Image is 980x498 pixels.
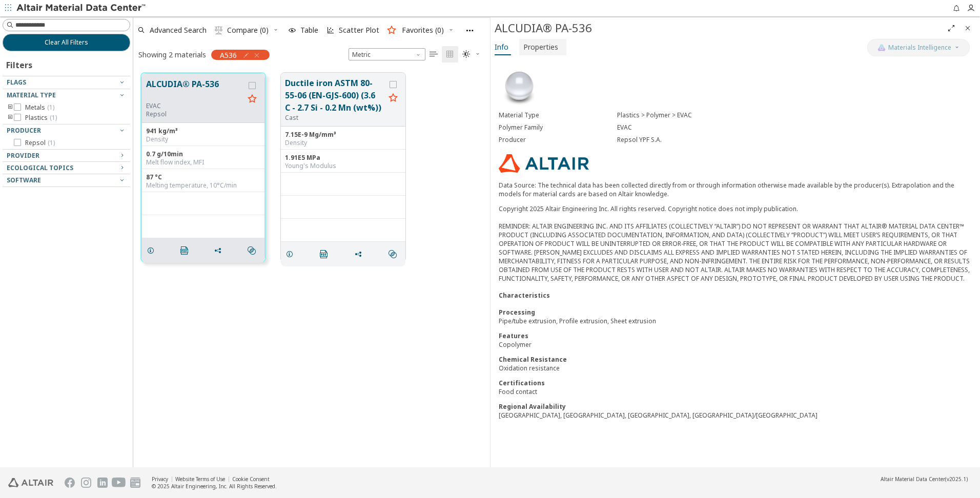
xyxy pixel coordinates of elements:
div: Copolymer [499,340,972,349]
button: Producer [3,125,130,137]
div: 941 kg/m³ [146,127,260,135]
button: Details [142,240,164,261]
span: A536 [220,50,237,59]
span: Material Type [7,91,56,99]
div: Producer [499,136,617,144]
div: Pipe/tube extrusion, Profile extrusion, Sheet extrusion [499,317,972,325]
button: Full Screen [943,20,959,36]
div: Plastics > Polymer > EVAC [617,111,972,119]
div: Food contact [499,387,972,396]
i:  [446,50,454,58]
img: Altair Engineering [8,478,53,487]
div: Chemical Resistance [499,355,972,364]
div: 7.15E-9 Mg/mm³ [285,131,401,139]
span: Metals [25,103,54,112]
button: Share [209,240,231,261]
p: Data Source: The technical data has been collected directly from or through information otherwise... [499,181,972,198]
div: © 2025 Altair Engineering, Inc. All Rights Reserved. [152,483,277,490]
button: AI CopilotMaterials Intelligence [867,39,970,56]
span: Advanced Search [150,27,207,34]
button: Details [281,244,302,264]
i:  [462,50,471,58]
div: ALCUDIA® PA-536 [495,20,943,36]
img: Material Type Image [499,66,540,107]
div: Showing 2 materials [138,50,206,59]
i: toogle group [7,103,14,112]
i:  [248,246,256,255]
button: Similar search [243,240,264,261]
button: Table View [425,46,442,63]
button: PDF Download [315,244,337,264]
span: Favorites (0) [402,27,444,34]
div: 0.7 g/10min [146,150,260,158]
span: Table [300,27,318,34]
div: Copyright 2025 Altair Engineering Inc. All rights reserved. Copyright notice does not imply publi... [499,204,972,283]
button: Similar search [384,244,405,264]
div: Density [146,135,260,143]
button: Theme [458,46,485,63]
img: Altair Material Data Center [16,3,147,13]
i:  [320,250,328,258]
span: Producer [7,126,41,135]
span: Metric [349,48,425,60]
div: EVAC [617,123,972,132]
div: Material Type [499,111,617,119]
span: ( 1 ) [47,103,54,112]
div: Young's Modulus [285,162,401,170]
div: Repsol YPF S.A. [617,136,972,144]
span: Compare (0) [227,27,269,34]
button: Favorite [244,91,260,108]
div: Certifications [499,379,972,387]
div: Polymer Family [499,123,617,132]
span: Materials Intelligence [888,44,951,52]
div: [GEOGRAPHIC_DATA], [GEOGRAPHIC_DATA], [GEOGRAPHIC_DATA], [GEOGRAPHIC_DATA]/[GEOGRAPHIC_DATA] [499,411,972,420]
span: Info [495,39,508,55]
span: Repsol [25,139,55,147]
button: Ecological Topics [3,162,130,174]
span: Altair Material Data Center [881,475,945,483]
div: Melting temperature, 10°C/min [146,181,260,190]
div: EVAC [146,102,244,110]
span: ( 1 ) [50,113,57,122]
div: Unit System [349,48,425,60]
div: Features [499,331,972,340]
div: grid [133,65,490,467]
div: (v2025.1) [881,475,968,483]
span: Software [7,176,41,184]
span: Properties [523,39,558,55]
button: PDF Download [176,240,197,261]
a: Website Terms of Use [175,475,225,483]
i:  [430,50,438,58]
button: Close [959,20,976,36]
div: Cast [285,114,385,122]
button: Flags [3,76,130,89]
span: ( 1 ) [48,138,55,147]
div: Processing [499,308,972,317]
div: Regional Availability [499,402,972,411]
button: Clear All Filters [3,34,130,51]
p: Repsol [146,110,244,118]
a: Cookie Consent [232,475,270,483]
div: 87 °C [146,173,260,181]
span: Plastics [25,114,57,122]
button: Material Type [3,89,130,101]
i:  [215,26,223,34]
img: AI Copilot [877,44,886,52]
button: Tile View [442,46,458,63]
span: Flags [7,78,26,87]
a: Privacy [152,475,168,483]
span: Scatter Plot [339,27,379,34]
button: Share [350,244,371,264]
i: toogle group [7,114,14,122]
div: Density [285,139,401,147]
span: Clear All Filters [45,38,88,47]
div: Oxidation resistance [499,364,972,372]
button: Software [3,174,130,186]
div: Melt flow index, MFI [146,158,260,167]
button: Provider [3,150,130,162]
div: 1.91E5 MPa [285,154,401,162]
div: Filters [3,51,37,76]
button: Ductile iron ASTM 80-55-06 (EN-GJS-600) (3.6 C - 2.7 Si - 0.2 Mn (wt%)) [285,77,385,114]
div: Characteristics [499,291,972,300]
img: Logo - Provider [499,154,589,173]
